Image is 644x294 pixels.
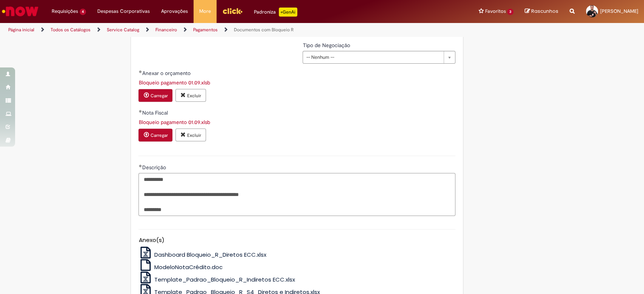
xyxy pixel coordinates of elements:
a: Rascunhos [525,8,558,15]
small: Excluir [187,132,201,138]
a: Documentos com Bloqueio R [234,27,294,33]
span: Obrigatório Preenchido [138,110,142,113]
span: More [199,8,211,15]
a: Pagamentos [193,27,218,33]
span: -- Nenhum -- [306,51,440,63]
button: Carregar anexo de Nota Fiscal Required [138,129,172,141]
ul: Trilhas de página [6,23,424,37]
button: Excluir anexo Bloqueio pagamento 01.09.xlsb [175,129,206,141]
div: Padroniza [254,8,297,17]
span: Despesas Corporativas [97,8,150,15]
img: ServiceNow [1,4,40,19]
a: Todos os Catálogos [51,27,91,33]
a: Download de Bloqueio pagamento 01.09.xlsb [138,119,210,126]
small: Carregar [150,93,168,99]
span: Descrição [142,164,167,171]
a: Página inicial [8,27,34,33]
span: Dashboard Bloqueio_R_Diretos ECC.xlsx [154,251,266,259]
button: Excluir anexo Bloqueio pagamento 01.09.xlsb [175,89,206,102]
span: Aprovações [161,8,188,15]
textarea: Descrição [138,173,455,216]
a: Download de Bloqueio pagamento 01.09.xlsb [138,79,210,86]
span: Rascunhos [531,8,558,15]
span: 4 [80,9,86,15]
a: ModeloNotaCrédito.doc [138,263,223,271]
a: Financeiro [155,27,177,33]
span: Obrigatório Preenchido [138,70,142,73]
img: click_logo_yellow_360x200.png [222,5,243,17]
p: +GenAi [279,8,297,17]
span: Nota Fiscal [142,109,169,116]
span: Obrigatório Preenchido [138,164,142,167]
a: Template_Padrao_Bloqueio_R_Indiretos ECC.xlsx [138,276,295,283]
span: [PERSON_NAME] [600,8,638,14]
span: ModeloNotaCrédito.doc [154,263,223,271]
span: Requisições [52,8,78,15]
small: Excluir [187,93,201,99]
a: Service Catalog [107,27,139,33]
h5: Anexo(s) [138,237,455,243]
span: Template_Padrao_Bloqueio_R_Indiretos ECC.xlsx [154,276,295,283]
span: Tipo de Negociação [303,42,351,49]
button: Carregar anexo de Anexar o orçamento Required [138,89,172,102]
span: Favoritos [485,8,506,15]
small: Carregar [150,132,168,138]
span: 3 [507,9,513,15]
span: Anexar o orçamento [142,70,192,77]
a: Dashboard Bloqueio_R_Diretos ECC.xlsx [138,251,266,259]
